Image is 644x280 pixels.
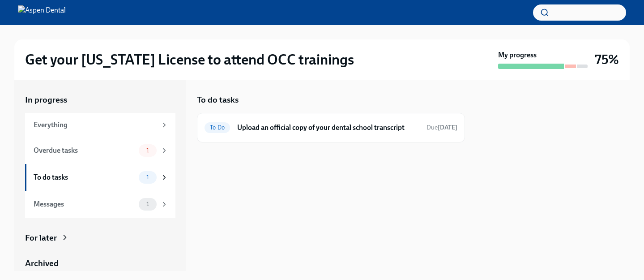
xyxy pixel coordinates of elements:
[25,94,175,106] a: In progress
[205,121,457,135] a: To DoUpload an official copy of your dental school transcriptDue[DATE]
[25,51,354,69] h2: Get your [US_STATE] License to attend OCC trainings
[25,113,175,137] a: Everything
[34,199,135,209] div: Messages
[25,232,57,244] div: For later
[25,191,175,218] a: Messages1
[25,137,175,164] a: Overdue tasks1
[141,201,154,207] span: 1
[498,50,537,60] strong: My progress
[205,124,230,131] span: To Do
[141,147,154,154] span: 1
[25,258,175,269] a: Archived
[34,172,135,182] div: To do tasks
[34,146,135,155] div: Overdue tasks
[25,232,175,244] a: For later
[25,164,175,191] a: To do tasks1
[595,52,619,68] h3: 75%
[18,5,66,20] img: Aspen Dental
[141,174,154,181] span: 1
[426,124,457,131] span: Due
[34,120,157,130] div: Everything
[237,123,419,133] h6: Upload an official copy of your dental school transcript
[197,94,239,106] h5: To do tasks
[426,123,457,132] span: October 13th, 2025 08:00
[438,124,457,131] strong: [DATE]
